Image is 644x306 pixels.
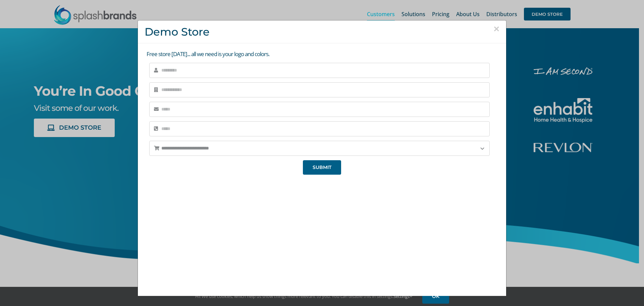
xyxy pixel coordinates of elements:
[147,50,499,58] p: Free store [DATE]... all we need is your logo and colors.
[212,180,432,304] iframe: SplashBrands Demo Store Overview
[313,165,331,170] span: SUBMIT
[493,24,499,34] button: Close
[145,26,499,38] h3: Demo Store
[303,160,341,175] button: SUBMIT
